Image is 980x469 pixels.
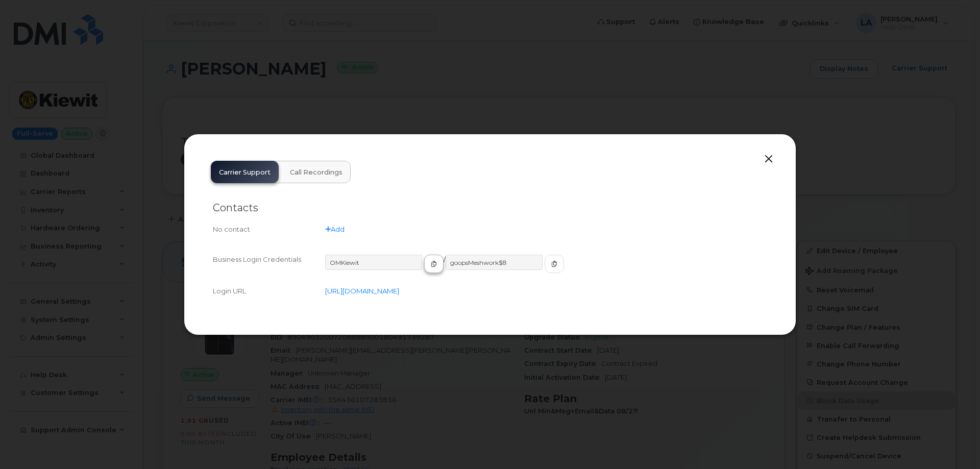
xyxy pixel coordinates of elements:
div: Business Login Credentials [213,255,325,282]
iframe: Messenger Launcher [936,425,972,461]
div: No contact [213,225,325,234]
a: [URL][DOMAIN_NAME] [325,287,399,295]
div: / [325,255,767,282]
button: copy to clipboard [545,255,564,273]
h2: Contacts [213,202,767,214]
div: Login URL [213,286,325,296]
a: Add [325,225,345,233]
button: copy to clipboard [424,255,444,273]
span: Call Recordings [290,168,342,177]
